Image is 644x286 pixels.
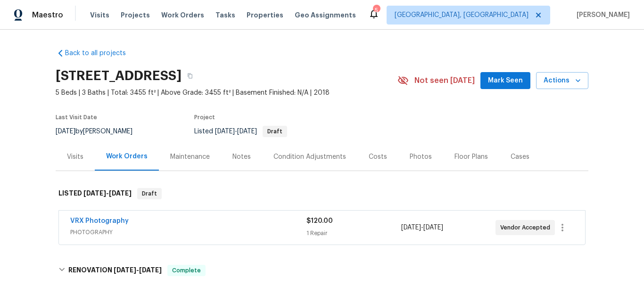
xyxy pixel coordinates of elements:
div: by [PERSON_NAME] [56,126,144,137]
span: [DATE] [109,190,132,196]
span: [DATE] [401,224,421,231]
span: Tasks [215,12,235,18]
span: [GEOGRAPHIC_DATA], [GEOGRAPHIC_DATA] [395,10,528,20]
a: VRX Photography [70,218,129,224]
div: Photos [410,152,432,162]
span: Maestro [32,10,63,20]
span: Properties [247,10,283,20]
span: Complete [168,266,205,275]
span: [DATE] [423,224,443,231]
span: Not seen [DATE] [414,76,475,85]
span: Projects [121,10,150,20]
span: Actions [544,75,581,87]
span: Mark Seen [488,75,523,87]
span: [DATE] [56,128,75,135]
div: 1 Repair [306,229,401,238]
span: [DATE] [139,267,162,273]
div: Cases [511,152,529,162]
a: Back to all projects [56,49,146,58]
span: [PERSON_NAME] [573,10,630,20]
span: PHOTOGRAPHY [70,228,306,237]
span: Geo Assignments [295,10,356,20]
span: [DATE] [237,128,257,135]
span: Draft [264,129,286,134]
div: Costs [369,152,387,162]
span: - [215,128,257,135]
h6: LISTED [58,188,132,199]
button: Actions [536,72,588,90]
div: Condition Adjustments [273,152,346,162]
div: Maintenance [170,152,210,162]
span: - [83,190,132,196]
span: Work Orders [161,10,204,20]
span: Project [194,114,215,120]
button: Mark Seen [480,72,530,90]
div: 5 [373,6,380,15]
div: Notes [232,152,251,162]
h2: [STREET_ADDRESS] [56,71,182,81]
button: Copy Address [182,67,198,84]
div: Work Orders [106,152,148,161]
span: Listed [194,128,287,135]
span: - [401,223,443,232]
div: RENOVATION [DATE]-[DATE]Complete [56,255,588,286]
span: [DATE] [83,190,106,196]
span: - [114,267,162,273]
span: [DATE] [215,128,235,135]
h6: RENOVATION [68,265,162,276]
div: Visits [67,152,83,162]
span: Visits [90,10,109,20]
div: Floor Plans [454,152,488,162]
span: Draft [138,189,161,198]
span: 5 Beds | 3 Baths | Total: 3455 ft² | Above Grade: 3455 ft² | Basement Finished: N/A | 2018 [56,88,397,98]
span: Vendor Accepted [500,223,554,232]
span: $120.00 [306,218,333,224]
span: [DATE] [114,267,136,273]
span: Last Visit Date [56,114,97,120]
div: LISTED [DATE]-[DATE]Draft [56,179,588,209]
